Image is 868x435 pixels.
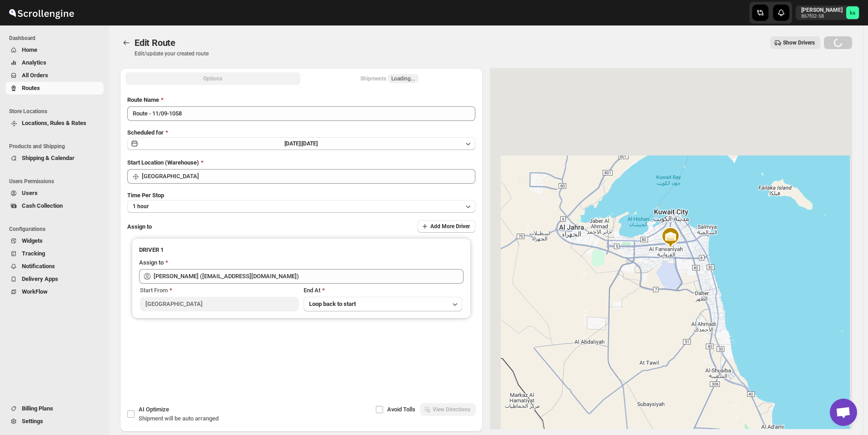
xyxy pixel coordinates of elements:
[9,225,105,233] span: Configurations
[22,237,43,244] span: Widgets
[783,39,815,46] span: Show Drivers
[22,46,37,53] span: Home
[5,260,104,273] button: Notifications
[139,406,169,413] span: AI Optimize
[304,297,463,311] button: Loop back to start
[120,88,483,381] div: All Route Options
[203,75,222,82] span: Options
[5,69,104,82] button: All Orders
[22,72,48,79] span: All Orders
[133,203,149,210] span: 1 hour
[140,287,168,294] span: Start From
[127,106,475,121] input: Eg: Bengaluru Route
[5,200,104,212] button: Cash Collection
[5,82,104,95] button: Routes
[5,187,104,200] button: Users
[796,5,860,20] button: User menu
[5,247,104,260] button: Tracking
[5,273,104,285] button: Delivery Apps
[5,56,104,69] button: Analytics
[22,288,48,295] span: WorkFlow
[139,258,164,267] div: Assign to
[127,223,152,230] span: Assign to
[7,1,75,24] img: ScrollEngine
[139,245,464,255] h3: DRIVER 1
[127,159,199,166] span: Start Location (Warehouse)
[22,190,38,196] span: Users
[387,406,415,413] span: Avoid Tolls
[5,117,104,130] button: Locations, Rules & Rates
[135,50,209,57] p: Edit/update your created route
[302,140,318,147] span: [DATE]
[850,10,855,16] text: ka
[770,36,820,49] button: Show Drivers
[22,250,45,257] span: Tracking
[284,140,302,147] span: [DATE] |
[142,169,475,184] input: Search location
[9,35,105,42] span: Dashboard
[22,418,43,425] span: Settings
[22,59,46,66] span: Analytics
[22,405,53,412] span: Billing Plans
[127,137,475,150] button: [DATE]|[DATE]
[5,235,104,247] button: Widgets
[391,75,415,82] span: Loading...
[9,143,105,150] span: Products and Shipping
[5,152,104,165] button: Shipping & Calendar
[154,269,464,284] input: Search assignee
[125,72,300,85] button: All Route Options
[9,108,105,115] span: Store Locations
[5,285,104,298] button: WorkFlow
[846,6,859,19] span: khaled alrashidi
[801,6,843,14] p: [PERSON_NAME]
[5,402,104,415] button: Billing Plans
[127,200,475,213] button: 1 hour
[5,44,104,56] button: Home
[139,415,219,422] span: Shipment will be auto arranged
[22,120,86,126] span: Locations, Rules & Rates
[360,74,419,83] div: Shipments
[22,155,75,161] span: Shipping & Calendar
[302,72,477,85] button: Selected Shipments
[304,286,463,295] div: End At
[801,14,843,19] p: 867f02-58
[430,223,470,230] span: Add More Driver
[127,96,159,103] span: Route Name
[22,275,58,282] span: Delivery Apps
[9,178,105,185] span: Users Permissions
[5,415,104,428] button: Settings
[127,192,164,199] span: Time Per Stop
[135,37,175,48] span: Edit Route
[22,85,40,91] span: Routes
[309,300,356,307] span: Loop back to start
[830,399,857,426] div: Open chat
[418,220,475,233] button: Add More Driver
[127,129,164,136] span: Scheduled for
[22,263,55,270] span: Notifications
[120,36,133,49] button: Routes
[22,202,63,209] span: Cash Collection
